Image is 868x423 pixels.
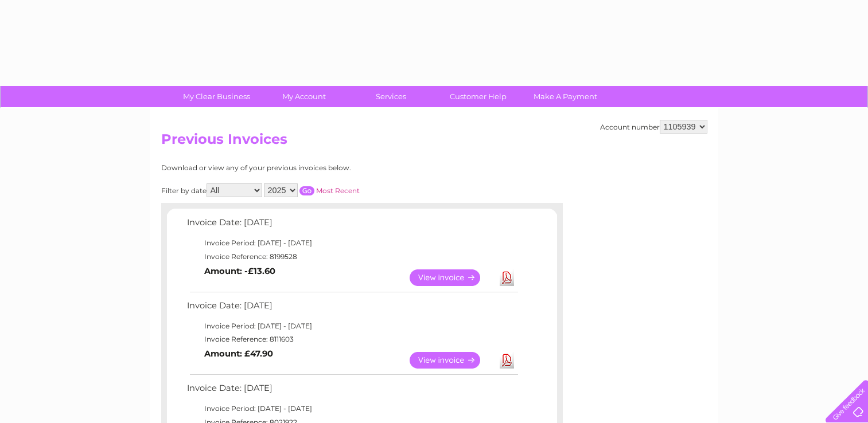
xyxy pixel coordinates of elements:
b: Amount: -£13.60 [204,266,275,276]
td: Invoice Period: [DATE] - [DATE] [184,319,520,333]
td: Invoice Date: [DATE] [184,381,520,402]
td: Invoice Reference: 8111603 [184,332,520,346]
div: Account number [600,120,707,134]
a: View [410,269,494,286]
a: Make A Payment [518,86,613,107]
a: My Account [256,86,351,107]
a: View [410,352,494,369]
a: Most Recent [316,186,360,195]
div: Filter by date [161,183,462,197]
td: Invoice Date: [DATE] [184,215,520,236]
td: Invoice Period: [DATE] - [DATE] [184,236,520,250]
a: Customer Help [431,86,526,107]
div: Download or view any of your previous invoices below. [161,164,462,172]
h2: Previous Invoices [161,131,707,153]
a: Download [500,352,514,369]
td: Invoice Period: [DATE] - [DATE] [184,402,520,416]
a: Services [344,86,438,107]
b: Amount: £47.90 [204,348,273,359]
a: Download [500,269,514,286]
a: My Clear Business [169,86,264,107]
td: Invoice Date: [DATE] [184,298,520,319]
td: Invoice Reference: 8199528 [184,250,520,264]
